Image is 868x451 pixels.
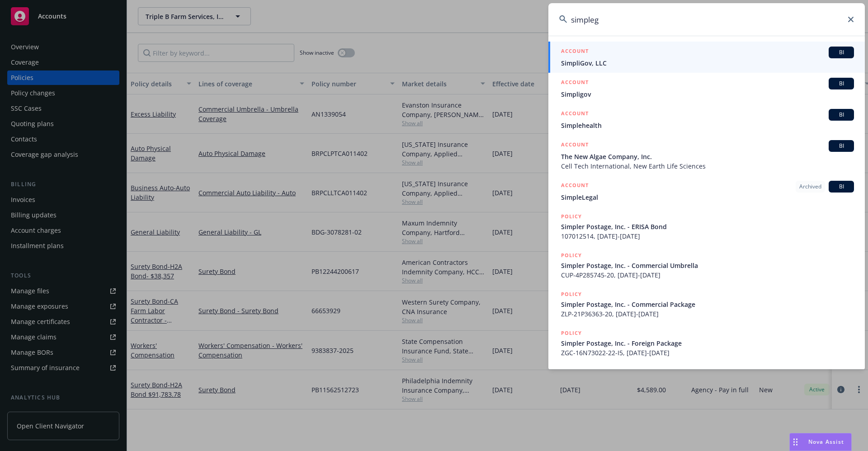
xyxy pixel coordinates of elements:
[561,140,589,151] h5: ACCOUNT
[808,438,844,446] span: Nova Assist
[832,183,850,191] span: BI
[799,183,821,191] span: Archived
[832,142,850,150] span: BI
[548,176,865,207] a: ACCOUNTArchivedBISimpleLegal
[548,3,865,36] input: Search...
[561,193,854,202] span: SimpleLegal
[561,290,582,299] h5: POLICY
[561,78,589,89] h5: ACCOUNT
[561,261,854,270] span: Simpler Postage, Inc. - Commercial Umbrella
[561,121,854,130] span: Simplehealth
[548,42,865,73] a: ACCOUNTBISimpliGov, LLC
[561,161,854,171] span: Cell Tech International, New Earth Life Sciences
[561,348,854,357] span: ZGC-16N73022-22-I5, [DATE]-[DATE]
[561,251,582,260] h5: POLICY
[548,73,865,104] a: ACCOUNTBISimpligov
[832,111,850,119] span: BI
[548,104,865,135] a: ACCOUNTBISimplehealth
[561,181,589,192] h5: ACCOUNT
[548,135,865,176] a: ACCOUNTBIThe New Algae Company, Inc.Cell Tech International, New Earth Life Sciences
[548,207,865,246] a: POLICYSimpler Postage, Inc. - ERISA Bond107012514, [DATE]-[DATE]
[561,300,854,309] span: Simpler Postage, Inc. - Commercial Package
[789,433,852,451] button: Nova Assist
[561,212,582,221] h5: POLICY
[548,246,865,285] a: POLICYSimpler Postage, Inc. - Commercial UmbrellaCUP-4P285745-20, [DATE]-[DATE]
[561,89,854,99] span: Simpligov
[790,433,801,451] div: Drag to move
[561,309,854,319] span: ZLP-21P36363-20, [DATE]-[DATE]
[561,152,854,161] span: The New Algae Company, Inc.
[548,324,865,362] a: POLICYSimpler Postage, Inc. - Foreign PackageZGC-16N73022-22-I5, [DATE]-[DATE]
[561,329,582,338] h5: POLICY
[561,109,589,120] h5: ACCOUNT
[548,362,865,401] a: POLICY
[832,80,850,88] span: BI
[561,231,854,241] span: 107012514, [DATE]-[DATE]
[561,58,854,68] span: SimpliGov, LLC
[561,47,589,57] h5: ACCOUNT
[832,48,850,56] span: BI
[561,270,854,280] span: CUP-4P285745-20, [DATE]-[DATE]
[561,338,854,348] span: Simpler Postage, Inc. - Foreign Package
[561,222,854,231] span: Simpler Postage, Inc. - ERISA Bond
[548,285,865,324] a: POLICYSimpler Postage, Inc. - Commercial PackageZLP-21P36363-20, [DATE]-[DATE]
[561,367,582,376] h5: POLICY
